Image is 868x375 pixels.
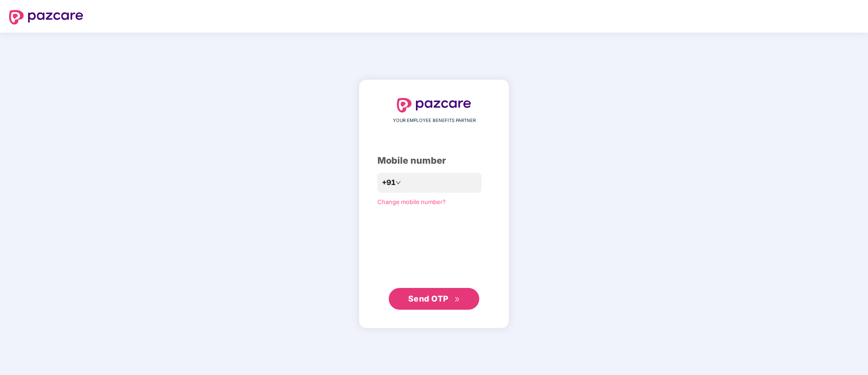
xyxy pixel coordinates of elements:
[393,117,476,124] span: YOUR EMPLOYEE BENEFITS PARTNER
[454,297,460,302] span: double-right
[397,98,471,112] img: logo
[377,198,446,205] a: Change mobile number?
[408,294,448,303] span: Send OTP
[377,154,491,168] div: Mobile number
[382,177,396,188] span: +91
[396,180,401,185] span: down
[9,10,83,24] img: logo
[389,288,479,310] button: Send OTPdouble-right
